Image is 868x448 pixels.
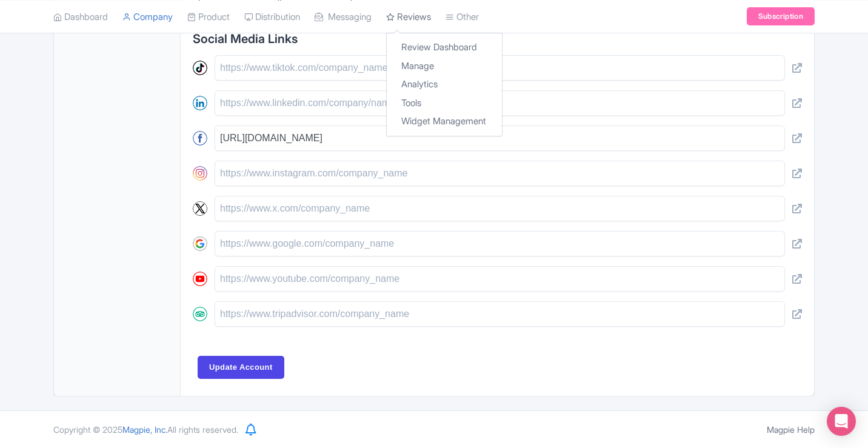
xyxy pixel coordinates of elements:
img: tripadvisor-round-01-385d03172616b1a1306be21ef117dde3.svg [193,307,207,321]
a: Manage [387,56,502,75]
input: https://www.linkedin.com/company/name [215,90,785,116]
div: Open Intercom Messenger [827,407,856,436]
input: https://www.x.com/company_name [215,196,785,221]
a: Subscription [747,7,815,25]
img: facebook-round-01-50ddc191f871d4ecdbe8252d2011563a.svg [193,131,207,145]
input: https://www.facebook.com/company_name [215,125,785,151]
div: Copyright © 2025 All rights reserved. [46,423,245,436]
input: https://www.instagram.com/company_name [215,161,785,186]
input: https://www.google.com/company_name [215,231,785,256]
a: Review Dashboard [387,38,502,57]
h2: Social Media Links [193,32,802,45]
input: https://www.tripadvisor.com/company_name [215,301,785,327]
img: google-round-01-4c7ae292eccd65b64cc32667544fd5c1.svg [193,236,207,251]
a: Magpie Help [767,424,815,435]
img: instagram-round-01-d873700d03cfe9216e9fb2676c2aa726.svg [193,166,207,181]
span: Magpie, Inc. [122,424,167,435]
img: linkedin-round-01-4bc9326eb20f8e88ec4be7e8773b84b7.svg [193,96,207,110]
img: x-round-01-2a040f8114114d748f4f633894d6978b.svg [193,201,207,216]
input: https://www.youtube.com/company_name [215,266,785,292]
img: youtube-round-01-0acef599b0341403c37127b094ecd7da.svg [193,272,207,286]
a: Analytics [387,75,502,94]
input: https://www.tiktok.com/company_name [215,55,785,81]
img: tiktok-round-01-ca200c7ba8d03f2cade56905edf8567d.svg [193,61,207,75]
a: Widget Management [387,112,502,131]
input: Update Account [198,356,284,379]
a: Tools [387,93,502,112]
